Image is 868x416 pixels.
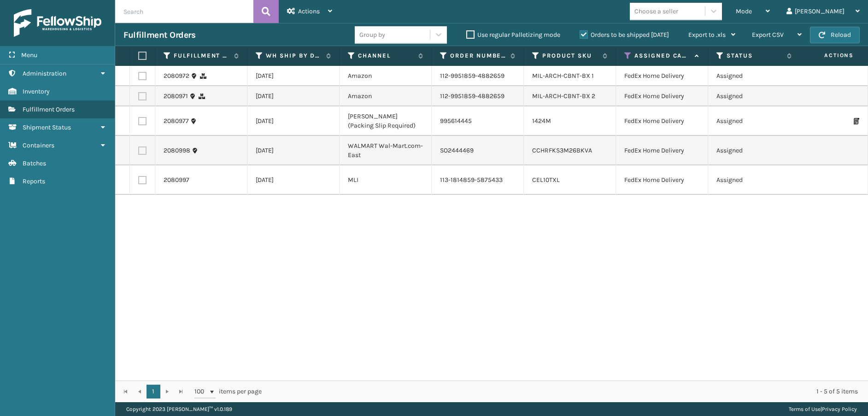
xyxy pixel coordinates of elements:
[708,165,800,195] td: Assigned
[247,136,340,165] td: [DATE]
[795,48,859,63] span: Actions
[247,66,340,86] td: [DATE]
[23,88,50,95] span: Inventory
[542,52,598,60] label: Product SKU
[126,402,232,416] p: Copyright 2023 [PERSON_NAME]™ v 1.0.189
[634,52,690,60] label: Assigned Carrier Service
[616,106,708,136] td: FedEx Home Delivery
[752,31,784,39] span: Export CSV
[708,86,800,106] td: Assigned
[298,7,320,15] span: Actions
[147,385,160,398] a: 1
[532,92,595,100] a: MIL-ARCH-CBNT-BX 2
[532,176,560,184] a: CEL10TXL
[727,52,782,60] label: Status
[432,66,524,86] td: 112-9951859-4882659
[340,106,432,136] td: [PERSON_NAME] (Packing Slip Required)
[340,165,432,195] td: MLI
[580,31,669,39] label: Orders to be shipped [DATE]
[340,66,432,86] td: Amazon
[708,66,800,86] td: Assigned
[822,406,857,412] a: Privacy Policy
[616,136,708,165] td: FedEx Home Delivery
[23,105,75,113] span: Fulfillment Orders
[432,86,524,106] td: 112-9951859-4882659
[789,402,857,416] div: |
[432,165,524,195] td: 113-1814859-5875433
[450,52,506,60] label: Order Number
[174,52,229,60] label: Fulfillment Order Id
[789,406,821,412] a: Terms of Use
[634,6,678,16] div: Choose a seller
[616,165,708,195] td: FedEx Home Delivery
[708,106,800,136] td: Assigned
[194,385,262,398] span: items per page
[247,86,340,106] td: [DATE]
[164,117,189,126] a: 2080977
[23,70,66,77] span: Administration
[164,176,189,185] a: 2080997
[810,27,860,43] button: Reload
[616,86,708,106] td: FedEx Home Delivery
[23,141,54,149] span: Containers
[466,31,560,39] label: Use regular Palletizing mode
[23,123,71,131] span: Shipment Status
[340,136,432,165] td: WALMART Wal-Mart.com-East
[708,136,800,165] td: Assigned
[736,7,752,15] span: Mode
[688,31,726,39] span: Export to .xls
[247,165,340,195] td: [DATE]
[123,29,195,41] h3: Fulfillment Orders
[164,146,190,155] a: 2080998
[194,387,208,396] span: 100
[340,86,432,106] td: Amazon
[359,30,385,40] div: Group by
[164,92,188,101] a: 2080971
[532,146,592,154] a: CCHRFKS3M26BKVA
[266,52,322,60] label: WH Ship By Date
[854,118,859,124] i: Print Packing Slip
[247,106,340,136] td: [DATE]
[23,159,46,167] span: Batches
[164,71,189,81] a: 2080972
[532,117,551,125] a: 1424M
[358,52,414,60] label: Channel
[532,72,594,80] a: MIL-ARCH-CBNT-BX 1
[432,136,524,165] td: SO2444469
[432,106,524,136] td: 995614445
[14,9,101,37] img: logo
[23,177,45,185] span: Reports
[21,51,37,59] span: Menu
[275,387,858,396] div: 1 - 5 of 5 items
[616,66,708,86] td: FedEx Home Delivery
